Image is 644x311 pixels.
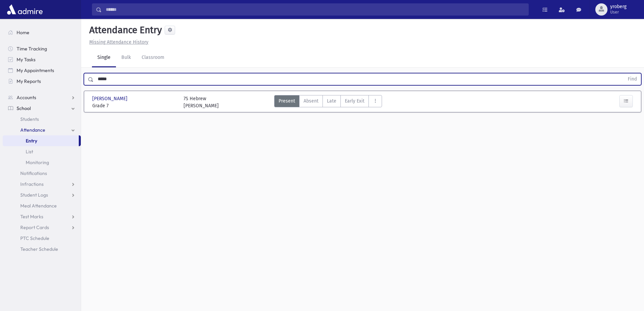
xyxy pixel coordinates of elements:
a: School [3,103,81,114]
a: Accounts [3,92,81,103]
a: Test Marks [3,211,81,222]
img: AdmirePro [5,3,44,16]
span: Notifications [20,170,47,176]
a: Home [3,27,81,38]
span: PTC Schedule [20,235,49,241]
span: Students [20,116,39,122]
a: Student Logs [3,190,81,200]
span: Home [17,29,29,36]
a: Notifications [3,168,81,179]
span: Absent [304,97,318,105]
div: 7S Hebrew [PERSON_NAME] [184,95,219,109]
a: Classroom [136,48,170,67]
span: yroberg [610,4,626,9]
a: Monitoring [3,157,81,168]
a: Report Cards [3,222,81,233]
a: Meal Attendance [3,200,81,211]
a: Bulk [116,48,136,67]
u: Missing Attendance History [89,39,148,45]
span: Teacher Schedule [20,246,58,252]
a: PTC Schedule [3,233,81,244]
a: My Tasks [3,54,81,65]
a: Students [3,114,81,125]
span: My Reports [17,78,41,84]
span: Early Exit [345,97,364,105]
span: User [610,9,626,15]
a: My Reports [3,76,81,87]
h5: Attendance Entry [87,24,162,36]
span: List [26,149,33,155]
a: Single [92,48,116,67]
span: Time Tracking [17,46,47,52]
a: Teacher Schedule [3,244,81,254]
span: Grade 7 [92,102,177,109]
span: Report Cards [20,224,49,230]
span: My Appointments [17,67,54,73]
a: Entry [3,135,79,146]
span: Late [327,97,336,105]
span: My Tasks [17,57,35,63]
a: My Appointments [3,65,81,76]
span: Monitoring [26,159,49,165]
span: Entry [26,138,37,144]
span: [PERSON_NAME] [92,95,129,102]
div: AttTypes [274,95,382,109]
a: Missing Attendance History [87,39,148,45]
span: Infractions [20,181,44,187]
input: Search [102,3,528,16]
a: List [3,146,81,157]
button: Find [624,73,641,85]
span: Present [279,97,295,105]
span: Student Logs [20,192,48,198]
a: Infractions [3,179,81,190]
a: Time Tracking [3,43,81,54]
span: School [17,105,31,111]
span: Accounts [17,94,36,101]
a: Attendance [3,125,81,135]
span: Test Marks [20,214,43,220]
span: Attendance [20,127,45,133]
span: Meal Attendance [20,203,57,209]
